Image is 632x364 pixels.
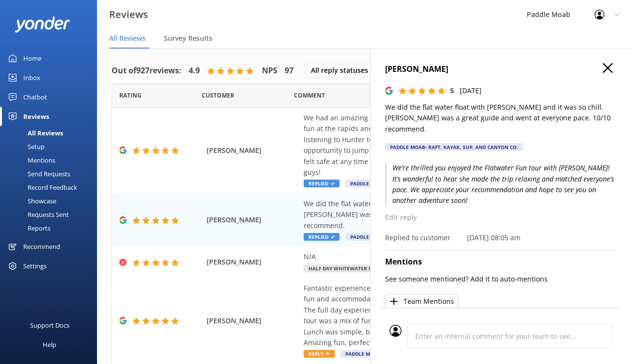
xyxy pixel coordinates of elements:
[285,65,293,77] h4: 97
[207,315,299,326] span: [PERSON_NAME]
[385,163,617,206] p: We’re thrilled you enjoyed the Flatwater Fun tour with [PERSON_NAME]! It’s wonderful to hear she ...
[460,85,482,96] p: [DATE]
[6,153,97,167] a: Mentions
[15,17,70,33] img: yonder-white-logo.png
[467,232,520,243] p: [DATE] 08:05 am
[6,181,97,194] a: Record Feedback
[345,233,483,241] span: Paddle Moab- Raft, Kayak, SUP, and Canyon Co.
[207,145,299,156] span: [PERSON_NAME]
[6,221,50,235] div: Reports
[207,257,299,267] span: [PERSON_NAME]
[603,63,613,74] button: Close
[345,180,483,187] span: Paddle Moab- Raft, Kayak, SUP, and Canyon Co.
[385,143,523,151] div: Paddle Moab- Raft, Kayak, SUP, and Canyon Co.
[6,167,70,181] div: Send Requests
[385,256,617,268] h4: Mentions
[109,7,148,22] h3: Reviews
[304,251,551,262] div: N/A
[43,335,56,354] div: Help
[304,233,340,241] span: Replied
[6,194,97,208] a: Showcase
[23,49,41,68] div: Home
[6,126,97,140] a: All Reviews
[304,180,340,187] span: Replied
[6,221,97,235] a: Reports
[389,325,402,337] img: user_profile.svg
[6,208,69,221] div: Requests Sent
[385,63,617,76] h4: [PERSON_NAME]
[189,65,200,77] h4: 4.9
[311,65,374,76] span: All reply statuses
[304,350,335,358] span: Reply
[164,33,212,43] span: Survey Results
[6,194,56,208] div: Showcase
[109,33,146,43] span: All Reviews
[6,153,55,167] div: Mentions
[6,140,45,153] div: Setup
[385,102,617,134] p: We did the flat water float with [PERSON_NAME] and it was so chill. [PERSON_NAME] was a great gui...
[340,350,478,358] span: Paddle Moab- Raft, Kayak, SUP, and Canyon Co.
[385,294,458,309] button: Team Mentions
[304,265,406,272] span: Half Day Whitewater Rafting Trip
[304,283,551,348] div: Fantastic experience great value. Our river guide Santo was knowledgeable, fun and accommodating....
[262,65,277,77] h4: NPS
[23,237,60,256] div: Recommend
[385,232,451,243] p: Replied to customer
[385,274,617,284] p: See someone mentioned? Add it to auto-mentions
[202,91,234,100] span: Date
[30,315,69,335] div: Support Docs
[112,65,181,77] h4: Out of 927 reviews:
[304,113,551,178] div: We had an amazing rafting tour with [PERSON_NAME]! A ride with so much fun at the rapids and real...
[6,140,97,153] a: Setup
[6,126,63,140] div: All Reviews
[304,199,551,231] div: We did the flat water float with [PERSON_NAME] and it was so chill. [PERSON_NAME] was a great gui...
[385,212,617,223] p: Edit reply
[23,87,47,107] div: Chatbot
[450,86,454,95] span: 5
[23,256,47,276] div: Settings
[119,91,142,100] span: Date
[6,167,97,181] a: Send Requests
[6,181,77,194] div: Record Feedback
[6,208,97,221] a: Requests Sent
[294,91,325,100] span: Question
[23,68,40,87] div: Inbox
[207,215,299,225] span: [PERSON_NAME]
[23,107,49,126] div: Reviews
